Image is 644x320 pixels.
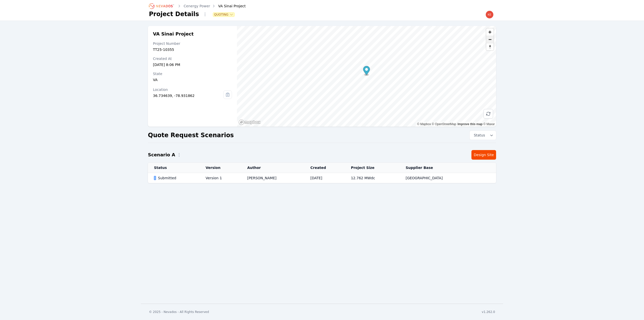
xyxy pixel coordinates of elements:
[471,150,496,160] a: Design Site
[237,26,496,127] canvas: Map
[241,163,304,173] th: Author
[304,173,345,183] td: [DATE]
[184,4,210,9] a: Cenergy Power
[399,163,476,173] th: Supplier Base
[153,77,232,82] div: VA
[363,66,370,76] div: Map marker
[153,71,232,76] div: State
[417,122,431,126] a: Mapbox
[149,2,246,10] nav: Breadcrumb
[486,11,494,19] img: kevin.west@nevados.solar
[213,13,234,17] button: Quoting
[153,62,232,67] div: [DATE] 8:06 PM
[154,175,197,181] div: Submitted
[153,56,232,61] div: Created At
[153,93,223,98] div: 36.734639, -78.931862
[148,151,175,158] h2: Scenario A
[472,133,485,138] span: Status
[486,36,494,43] button: Zoom out
[432,122,456,126] a: OpenStreetMap
[241,173,304,183] td: [PERSON_NAME]
[483,122,495,126] a: Maxar
[470,131,496,140] button: Status
[304,163,345,173] th: Created
[153,41,232,46] div: Project Number
[345,173,399,183] td: 12.762 MWdc
[199,163,241,173] th: Version
[211,4,246,9] div: VA Sinai Project
[153,31,232,37] h2: VA Sinai Project
[199,173,241,183] td: Version 1
[149,310,209,314] div: © 2025 - Nevados - All Rights Reserved
[486,28,494,36] button: Zoom in
[399,173,476,183] td: [GEOGRAPHIC_DATA]
[148,173,496,183] tr: SubmittedVersion 1[PERSON_NAME][DATE]12.762 MWdc[GEOGRAPHIC_DATA]
[148,163,199,173] th: Status
[238,119,261,125] a: Mapbox homepage
[345,163,399,173] th: Project Size
[153,87,223,92] div: Location
[482,310,495,314] div: v1.262.0
[458,122,482,126] a: Improve this map
[149,10,199,18] h1: Project Details
[486,43,494,50] button: Reset bearing to north
[148,131,234,139] h2: Quote Request Scenarios
[153,47,232,52] div: TT25-10355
